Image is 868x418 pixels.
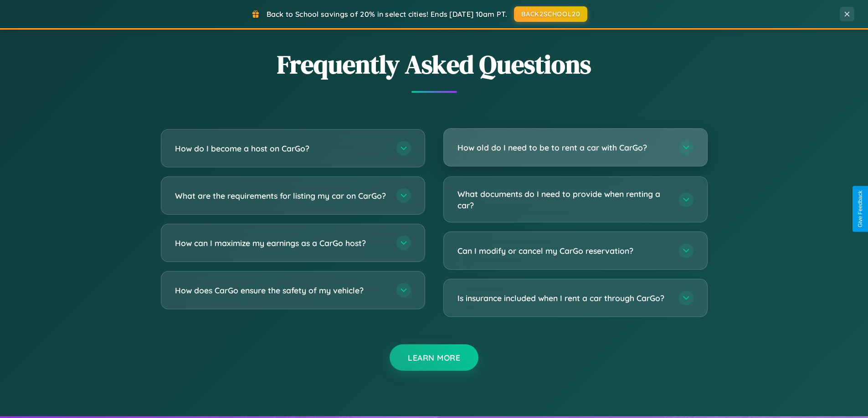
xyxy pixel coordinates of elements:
h2: Frequently Asked Questions [161,47,708,82]
div: Give Feedback [857,191,863,227]
h3: What are the requirements for listing my car on CarGo? [175,190,387,201]
h3: How old do I need to be to rent a car with CarGo? [457,142,670,153]
h3: How do I become a host on CarGo? [175,143,387,154]
h3: Is insurance included when I rent a car through CarGo? [457,292,670,304]
span: Back to School savings of 20% in select cities! Ends [DATE] 10am PT. [267,10,507,19]
h3: How can I maximize my earnings as a CarGo host? [175,237,387,249]
h3: What documents do I need to provide when renting a car? [457,188,670,211]
h3: How does CarGo ensure the safety of my vehicle? [175,285,387,296]
button: BACK2SCHOOL20 [514,6,587,22]
button: Learn More [390,344,478,371]
h3: Can I modify or cancel my CarGo reservation? [457,245,670,257]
